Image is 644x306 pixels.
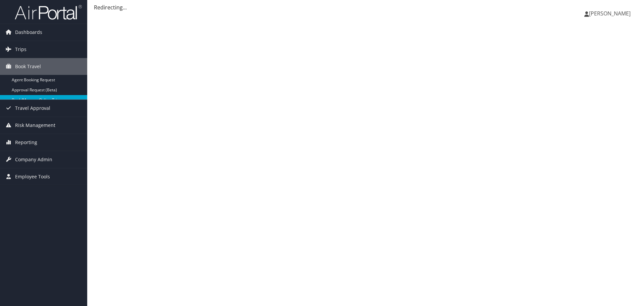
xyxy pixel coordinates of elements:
span: Dashboards [15,24,42,41]
span: Book Travel [15,58,41,75]
span: Risk Management [15,117,55,134]
span: Company Admin [15,151,52,168]
span: Employee Tools [15,168,50,185]
span: Reporting [15,134,37,151]
img: airportal-logo.png [15,4,82,20]
div: Redirecting... [94,3,637,11]
span: Trips [15,41,26,58]
a: [PERSON_NAME] [584,3,637,24]
span: [PERSON_NAME] [589,10,631,17]
span: Travel Approval [15,100,50,117]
